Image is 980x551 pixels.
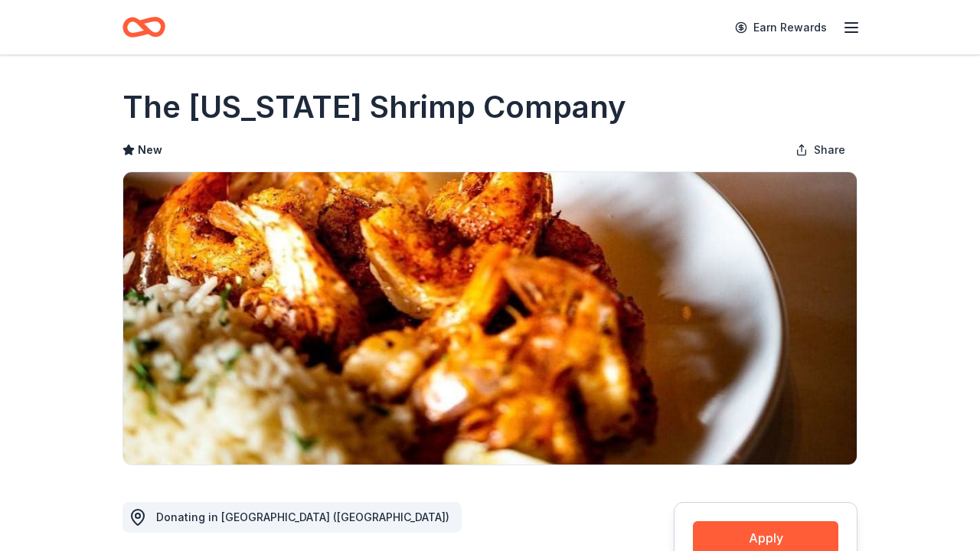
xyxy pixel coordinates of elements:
span: Share [814,141,845,159]
span: New [138,141,162,159]
span: Donating in [GEOGRAPHIC_DATA] ([GEOGRAPHIC_DATA]) [156,510,449,523]
h1: The [US_STATE] Shrimp Company [122,86,626,129]
a: Home [122,9,165,45]
img: Image for The Georgia Shrimp Company [123,172,857,465]
button: Share [783,135,857,165]
a: Earn Rewards [726,14,836,41]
